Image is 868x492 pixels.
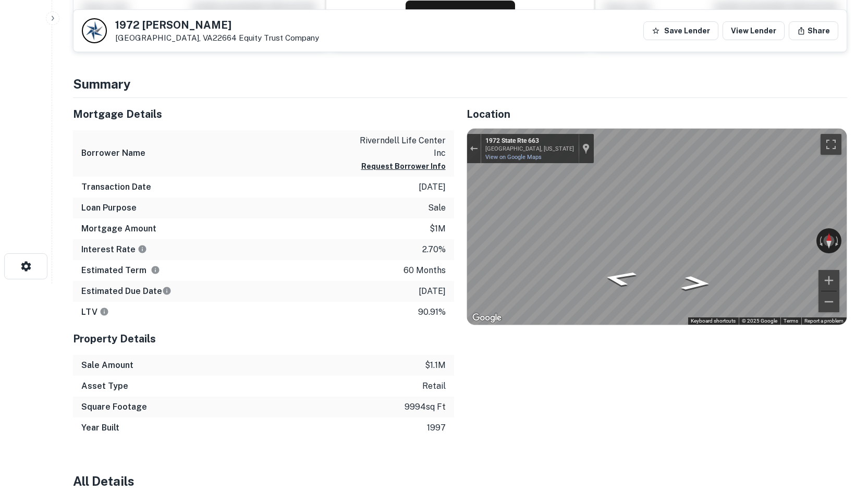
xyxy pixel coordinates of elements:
button: Request Borrower Info [406,1,515,26]
a: View Lender [723,21,785,40]
h6: Mortgage Amount [81,223,156,235]
button: Save Lender [643,21,718,40]
h6: Estimated Term [81,264,160,277]
a: Show location on map [582,143,590,154]
div: Street View [467,129,847,325]
button: Keyboard shortcuts [691,317,736,325]
button: Request Borrower Info [361,160,446,173]
a: Report a problem [804,318,843,324]
button: Share [789,21,838,40]
a: View on Google Maps [485,154,542,161]
h6: Estimated Due Date [81,285,172,298]
button: Exit the Street View [467,142,481,156]
a: Equity Trust Company [239,33,319,42]
p: 1997 [427,422,446,434]
p: 60 months [404,264,446,277]
p: 2.70% [422,243,446,256]
svg: Term is based on a standard schedule for this type of loan. [151,265,160,275]
svg: LTVs displayed on the website are for informational purposes only and may be reported incorrectly... [100,307,109,316]
img: Google [470,311,504,325]
h4: All Details [73,472,847,490]
p: 90.91% [418,306,446,318]
button: Zoom in [818,270,839,291]
path: Go East, State Rte 663 [668,273,723,294]
p: $1.1m [425,359,446,372]
h5: Mortgage Details [73,106,454,122]
button: Toggle fullscreen view [821,134,841,155]
h6: Interest Rate [81,243,147,256]
p: [GEOGRAPHIC_DATA], VA22664 [115,33,319,43]
div: Map [467,129,847,325]
iframe: Chat Widget [816,375,868,425]
div: [GEOGRAPHIC_DATA], [US_STATE] [485,145,574,152]
button: Rotate counterclockwise [816,228,824,253]
h5: 1972 [PERSON_NAME] [115,20,319,30]
p: 9994 sq ft [405,401,446,413]
svg: Estimate is based on a standard schedule for this type of loan. [162,286,172,296]
svg: The interest rates displayed on the website are for informational purposes only and may be report... [138,244,147,254]
h4: Summary [73,75,847,93]
h6: Sale Amount [81,359,133,372]
h6: LTV [81,306,109,318]
button: Reset the view [824,228,834,253]
h6: Asset Type [81,380,128,392]
a: Open this area in Google Maps (opens a new window) [470,311,504,325]
p: sale [428,202,446,214]
h5: Location [467,106,848,122]
h6: Square Footage [81,401,147,413]
h6: Borrower Name [81,147,145,159]
p: retail [422,380,446,392]
p: riverndell life center inc [352,134,446,159]
h5: Property Details [73,331,454,347]
div: 1972 State Rte 663 [485,137,574,145]
h6: Transaction Date [81,181,151,193]
p: [DATE] [419,181,446,193]
button: Zoom out [818,291,839,312]
a: Terms [784,318,798,324]
p: [DATE] [419,285,446,298]
h6: Year Built [81,422,119,434]
h6: Loan Purpose [81,202,137,214]
span: © 2025 Google [742,318,777,324]
button: Rotate clockwise [834,228,841,253]
p: $1m [430,223,446,235]
path: Go West, State Rte 663 [588,267,651,290]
